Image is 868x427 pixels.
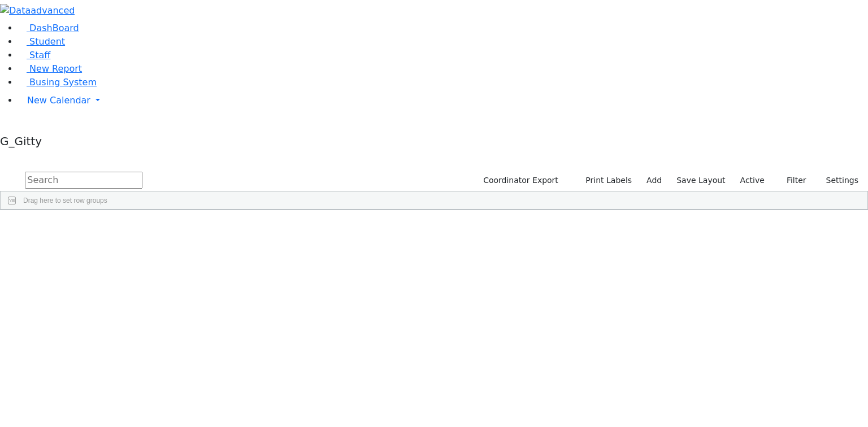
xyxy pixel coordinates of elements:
[29,50,50,60] span: Staff
[811,172,863,189] button: Settings
[18,89,868,112] a: New Calendar
[29,36,65,47] span: Student
[29,63,82,74] span: New Report
[572,172,637,189] button: Print Labels
[29,23,79,33] span: DashBoard
[641,172,667,189] a: Add
[23,197,107,204] span: Drag here to set row groups
[29,77,97,88] span: Busing System
[18,23,79,33] a: DashBoard
[671,172,730,189] button: Save Layout
[18,36,65,47] a: Student
[18,77,97,88] a: Busing System
[25,172,142,189] input: Search
[18,63,82,74] a: New Report
[27,95,90,106] span: New Calendar
[18,50,50,60] a: Staff
[735,172,770,189] label: Active
[772,172,811,189] button: Filter
[476,172,563,189] button: Coordinator Export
